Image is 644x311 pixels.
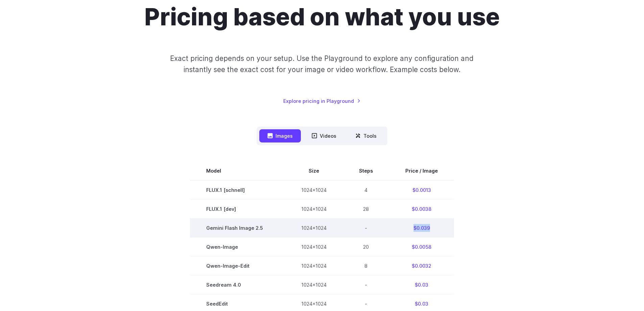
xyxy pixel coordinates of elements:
[285,218,343,237] td: 1024x1024
[190,161,285,180] th: Model
[190,180,285,200] td: FLUX.1 [schnell]
[285,275,343,294] td: 1024x1024
[389,199,454,218] td: $0.0038
[206,224,269,232] span: Gemini Flash Image 2.5
[343,199,389,218] td: 28
[389,256,454,275] td: $0.0032
[157,53,486,75] p: Exact pricing depends on your setup. Use the Playground to explore any configuration and instantl...
[190,275,285,294] td: Seedream 4.0
[343,237,389,256] td: 20
[285,180,343,200] td: 1024x1024
[389,275,454,294] td: $0.03
[285,237,343,256] td: 1024x1024
[343,161,389,180] th: Steps
[283,97,361,105] a: Explore pricing in Playground
[190,256,285,275] td: Qwen-Image-Edit
[285,256,343,275] td: 1024x1024
[343,275,389,294] td: -
[347,129,385,142] button: Tools
[389,180,454,200] td: $0.0013
[144,3,500,31] h1: Pricing based on what you use
[285,199,343,218] td: 1024x1024
[389,237,454,256] td: $0.0058
[343,256,389,275] td: 8
[389,161,454,180] th: Price / Image
[343,218,389,237] td: -
[389,218,454,237] td: $0.039
[259,129,301,142] button: Images
[285,161,343,180] th: Size
[343,180,389,200] td: 4
[190,199,285,218] td: FLUX.1 [dev]
[304,129,344,142] button: Videos
[190,237,285,256] td: Qwen-Image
